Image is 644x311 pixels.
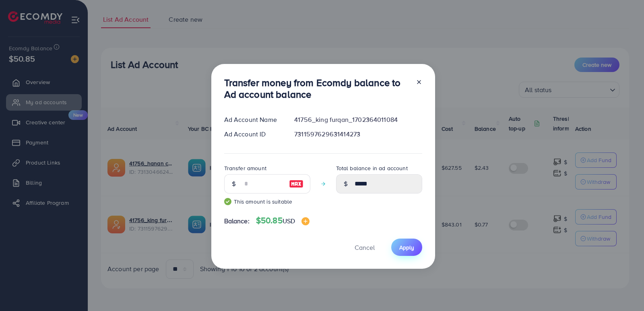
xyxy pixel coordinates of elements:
[224,164,266,172] label: Transfer amount
[224,198,310,206] small: This amount is suitable
[301,217,310,225] img: image
[224,198,231,205] img: guide
[288,130,428,139] div: 7311597629631414273
[224,216,250,226] span: Balance:
[218,115,288,124] div: Ad Account Name
[355,243,375,252] span: Cancel
[218,130,288,139] div: Ad Account ID
[288,115,428,124] div: 41756_king furqan_1702364011084
[283,216,295,225] span: USD
[399,243,414,251] span: Apply
[391,239,422,256] button: Apply
[224,77,409,100] h3: Transfer money from Ecomdy balance to Ad account balance
[336,164,408,172] label: Total balance in ad account
[610,275,638,305] iframe: Chat
[289,179,303,189] img: image
[345,239,385,256] button: Cancel
[256,216,310,226] h4: $50.85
